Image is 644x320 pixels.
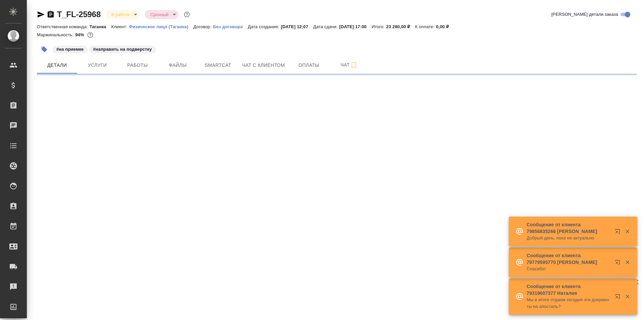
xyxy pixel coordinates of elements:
[621,259,634,265] button: Закрыть
[52,46,88,52] span: на приемке
[88,46,156,52] span: направить на подверстку
[111,24,129,29] p: Клиент:
[527,221,610,235] p: Сообщение от клиента 79856835266 [PERSON_NAME]
[106,10,140,19] div: В работе
[41,61,73,70] span: Детали
[81,61,113,70] span: Услуги
[386,24,415,29] p: 23 280,00 ₽
[213,24,248,29] p: Без договора
[611,225,627,241] button: Открыть в новой вкладке
[339,24,372,29] p: [DATE] 17:00
[611,290,627,306] button: Открыть в новой вкладке
[37,10,45,18] button: Скопировать ссылку для ЯМессенджера
[527,266,610,272] p: Спасибо!
[213,24,248,29] a: Без договора
[57,10,101,19] a: T_FL-25968
[313,24,339,29] p: Дата сдачи:
[182,10,191,19] button: Доп статусы указывают на важность/срочность заказа
[129,24,194,29] a: Физическое лицо (Таганка)
[37,24,90,29] p: Ответственная команда:
[415,24,436,29] p: К оплате:
[148,12,170,17] button: Срочный
[527,252,610,266] p: Сообщение от клиента 79779595770 [PERSON_NAME]
[86,31,95,39] button: 1242.31 RUB;
[372,24,386,29] p: Итого:
[56,46,84,53] p: #на приемке
[436,24,454,29] p: 0,00 ₽
[527,296,610,310] p: Мы в итоге отдаем сегодня эти документы на апостиль?
[37,32,75,37] p: Маржинальность:
[202,61,234,70] span: Smartcat
[90,24,111,29] p: Таганка
[47,10,55,18] button: Скопировать ссылку
[293,61,325,70] span: Оплаты
[121,61,154,70] span: Работы
[248,24,281,29] p: Дата создания:
[611,256,627,272] button: Открыть в новой вкладке
[527,283,610,296] p: Сообщение от клиента 79319607377 Наталия
[109,12,131,17] button: В работе
[621,228,634,234] button: Закрыть
[551,11,618,18] span: [PERSON_NAME] детали заказа
[527,235,610,241] p: Добрый день, пока не актуально
[193,24,213,29] p: Договор:
[145,10,178,19] div: В работе
[129,24,194,29] p: Физическое лицо (Таганка)
[242,61,285,70] span: Чат с клиентом
[621,293,634,300] button: Закрыть
[333,61,365,69] span: Чат
[281,24,313,29] p: [DATE] 12:07
[93,46,152,53] p: #направить на подверстку
[350,61,358,69] svg: Подписаться
[162,61,194,70] span: Файлы
[37,42,52,57] button: Добавить тэг
[75,32,86,37] p: 94%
